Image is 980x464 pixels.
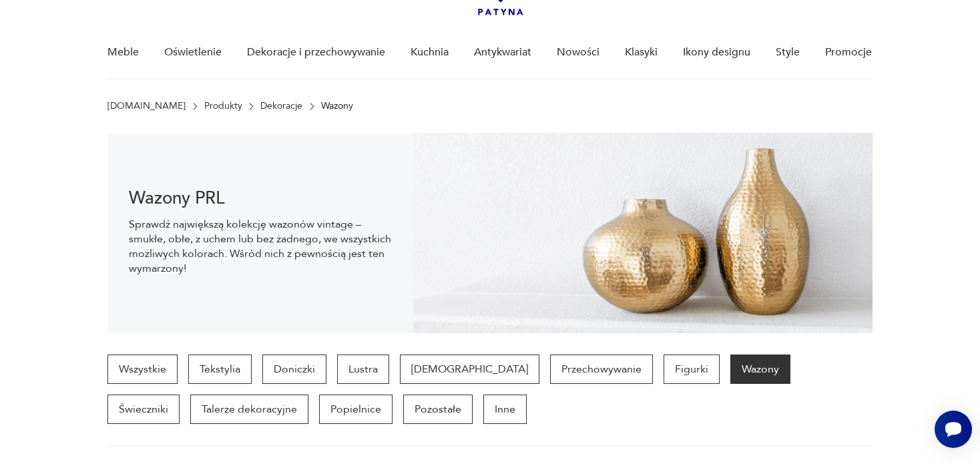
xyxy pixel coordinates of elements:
[730,355,790,384] a: Wazony
[483,395,527,424] a: Inne
[188,355,252,384] a: Tekstylia
[260,101,302,111] a: Dekoracje
[776,27,800,78] a: Style
[683,27,750,78] a: Ikony designu
[247,27,385,78] a: Dekoracje i przechowywanie
[474,27,531,78] a: Antykwariat
[107,395,180,424] a: Świeczniki
[625,27,658,78] a: Klasyki
[107,27,139,78] a: Meble
[321,101,353,111] p: Wazony
[129,217,392,276] p: Sprawdź największą kolekcję wazonów vintage – smukłe, obłe, z uchem lub bez żadnego, we wszystkic...
[337,355,389,384] a: Lustra
[403,395,473,424] a: Pozostałe
[262,355,326,384] a: Doniczki
[190,395,308,424] a: Talerze dekoracyjne
[319,395,393,424] a: Popielnice
[129,190,392,206] h1: Wazony PRL
[664,355,720,384] a: Figurki
[107,355,178,384] a: Wszystkie
[204,101,242,111] a: Produkty
[411,27,449,78] a: Kuchnia
[825,27,872,78] a: Promocje
[935,411,972,448] iframe: Smartsupp widget button
[413,133,872,333] img: Wazony vintage
[557,27,599,78] a: Nowości
[550,355,653,384] a: Przechowywanie
[400,355,539,384] a: [DEMOGRAPHIC_DATA]
[107,101,186,111] a: [DOMAIN_NAME]
[164,27,222,78] a: Oświetlenie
